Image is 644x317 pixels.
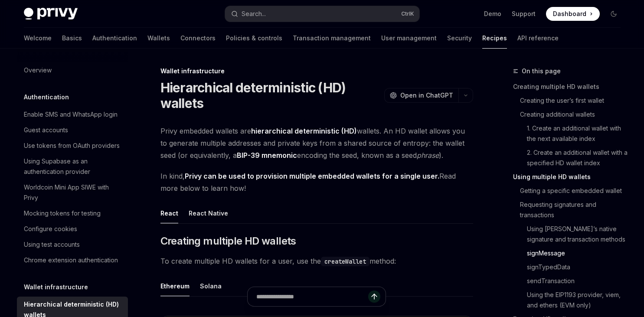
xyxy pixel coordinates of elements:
a: Creating additional wallets [513,108,628,121]
a: Guest accounts [17,122,128,138]
strong: Privy can be used to provision multiple embedded wallets for a single user. [185,172,439,180]
a: Authentication [92,28,137,49]
img: dark logo [24,8,78,20]
strong: hierarchical deterministic (HD) [251,127,357,135]
input: Ask a question... [256,287,368,306]
div: Ethereum [160,276,190,296]
a: Support [512,10,536,18]
div: Overview [24,65,52,75]
div: Search... [242,9,266,19]
div: Solana [200,276,222,296]
div: React Native [189,203,228,223]
a: Using [PERSON_NAME]’s native signature and transaction methods [513,222,628,246]
a: Dashboard [546,7,600,21]
a: Creating multiple HD wallets [513,80,628,94]
a: Welcome [24,28,52,49]
div: Using test accounts [24,239,80,250]
a: signMessage [513,246,628,260]
div: Enable SMS and WhatsApp login [24,109,118,120]
a: Using Supabase as an authentication provider [17,154,128,180]
a: Overview [17,62,128,78]
h5: Wallet infrastructure [24,282,88,292]
a: API reference [517,28,559,49]
a: 1. Create an additional wallet with the next available index [513,121,628,146]
button: Send message [368,291,380,303]
a: Creating the user’s first wallet [513,94,628,108]
button: Open in ChatGPT [384,88,458,103]
code: createWallet [321,257,369,266]
a: User management [381,28,437,49]
h5: Authentication [24,92,69,102]
button: Open search [225,6,419,22]
a: Mocking tokens for testing [17,206,128,221]
a: sendTransaction [513,274,628,288]
button: Toggle dark mode [607,7,621,21]
a: Connectors [180,28,216,49]
div: Wallet infrastructure [160,67,473,75]
a: signTypedData [513,260,628,274]
h1: Hierarchical deterministic (HD) wallets [160,80,381,111]
a: Enable SMS and WhatsApp login [17,107,128,122]
a: Transaction management [293,28,371,49]
a: Requesting signatures and transactions [513,198,628,222]
span: Ctrl K [401,10,414,17]
a: Configure cookies [17,221,128,237]
div: Use tokens from OAuth providers [24,141,120,151]
span: In kind, Read more below to learn how! [160,170,473,194]
div: Mocking tokens for testing [24,208,101,219]
div: Worldcoin Mini App SIWE with Privy [24,182,123,203]
a: Worldcoin Mini App SIWE with Privy [17,180,128,206]
a: Getting a specific embedded wallet [513,184,628,198]
span: Privy embedded wallets are wallets. An HD wallet allows you to generate multiple addresses and pr... [160,125,473,161]
div: Using Supabase as an authentication provider [24,156,123,177]
a: Wallets [147,28,170,49]
a: Using multiple HD wallets [513,170,628,184]
a: Using the EIP1193 provider, viem, and ethers (EVM only) [513,288,628,312]
span: Creating multiple HD wallets [160,234,296,248]
a: Using test accounts [17,237,128,252]
em: phrase [417,151,439,160]
span: Dashboard [553,10,586,18]
div: Guest accounts [24,125,68,135]
a: Recipes [482,28,507,49]
div: Configure cookies [24,224,77,234]
span: On this page [522,66,561,76]
a: BIP-39 mnemonic [237,151,297,160]
span: To create multiple HD wallets for a user, use the method: [160,255,473,267]
a: Policies & controls [226,28,282,49]
span: Open in ChatGPT [400,91,453,100]
a: Chrome extension authentication [17,252,128,268]
div: React [160,203,178,223]
a: 2. Create an additional wallet with a specified HD wallet index [513,146,628,170]
a: Use tokens from OAuth providers [17,138,128,154]
div: Chrome extension authentication [24,255,118,265]
a: Basics [62,28,82,49]
a: Demo [484,10,501,18]
a: Security [447,28,472,49]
